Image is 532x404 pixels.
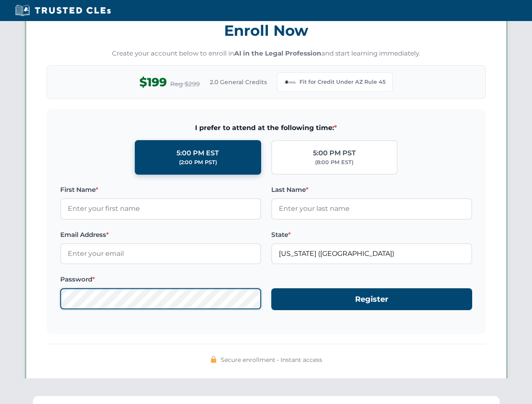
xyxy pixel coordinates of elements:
img: 🔒 [210,356,217,363]
label: First Name [60,185,261,195]
span: 2.0 General Credits [210,77,267,87]
label: Password [60,274,261,284]
p: Create your account below to enroll in and start learning immediately. [47,49,486,58]
span: $199 [139,73,167,92]
strong: AI in the Legal Profession [234,49,321,57]
span: I prefer to attend at the following time: [60,122,472,133]
input: Enter your first name [60,198,261,219]
button: Register [271,288,472,311]
h3: Enroll Now [47,17,486,44]
label: State [271,230,472,240]
label: Email Address [60,230,261,240]
span: Fit for Credit Under AZ Rule 45 [299,78,385,86]
input: Enter your last name [271,198,472,219]
input: Arizona (AZ) [271,243,472,264]
label: Last Name [271,185,472,195]
div: 5:00 PM PST [313,148,356,159]
div: (8:00 PM EST) [315,158,353,167]
input: Enter your email [60,243,261,264]
img: Arizona Bar [284,76,296,88]
img: Trusted CLEs [13,4,113,17]
div: 5:00 PM EST [176,148,219,159]
div: (2:00 PM PST) [179,158,217,167]
span: Secure enrollment • Instant access [221,355,322,364]
span: Reg $299 [170,79,200,89]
